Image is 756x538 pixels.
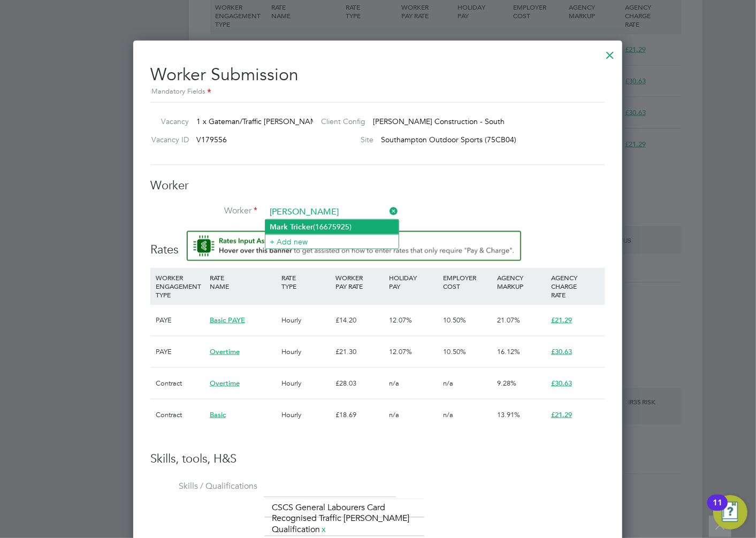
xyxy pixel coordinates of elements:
div: WORKER ENGAGEMENT TYPE [153,268,207,304]
div: Mandatory Fields [150,86,605,98]
h3: Rates [150,231,605,258]
span: Southampton Outdoor Sports (75CB04) [381,135,517,144]
span: [PERSON_NAME] Construction - South [373,117,505,126]
li: CSCS General Labourers Card Recognised Traffic [PERSON_NAME] Qualification [268,501,423,537]
div: EMPLOYER COST [440,268,494,296]
div: AGENCY MARKUP [494,268,548,296]
div: RATE TYPE [279,268,333,296]
div: Hourly [279,336,333,367]
h2: Worker Submission [150,56,605,98]
a: x [320,523,327,537]
span: 10.50% [443,347,466,356]
span: £30.63 [551,379,572,388]
div: RATE NAME [207,268,279,296]
div: PAYE [153,305,207,336]
div: £18.69 [333,399,387,431]
span: 16.12% [497,347,520,356]
span: 12.07% [390,347,413,356]
span: 12.07% [390,316,413,325]
button: Open Resource Center, 11 new notifications [713,495,747,529]
div: AGENCY CHARGE RATE [548,268,602,304]
span: 1 x Gateman/Traffic [PERSON_NAME] So… [196,117,341,126]
div: 11 [713,503,722,517]
div: £21.30 [333,336,387,367]
span: 9.28% [497,379,516,388]
div: PAYE [153,336,207,367]
label: Skills / Qualifications [150,481,257,493]
li: + Add new [265,234,399,249]
h3: Worker [150,178,605,194]
div: WORKER PAY RATE [333,268,387,296]
span: Basic PAYE [210,316,245,325]
span: V179556 [196,135,227,144]
span: £21.29 [551,316,572,325]
label: Worker [150,205,257,217]
span: £21.29 [551,410,572,419]
span: 21.07% [497,316,520,325]
h3: Skills, tools, H&S [150,452,605,467]
input: Search for... [266,204,398,220]
div: HOLIDAY PAY [387,268,441,296]
span: n/a [443,379,453,388]
div: Contract [153,399,207,431]
div: Contract [153,368,207,399]
span: Overtime [210,347,240,356]
span: 13.91% [497,410,520,419]
div: Hourly [279,305,333,336]
span: Overtime [210,379,240,388]
span: Basic [210,410,226,419]
span: n/a [443,410,453,419]
span: n/a [390,379,400,388]
li: (16675925) [265,220,399,234]
label: Vacancy [146,117,189,126]
b: Mark [270,222,288,232]
div: Hourly [279,368,333,399]
label: Client Config [313,117,366,126]
span: 10.50% [443,316,466,325]
div: Hourly [279,399,333,431]
b: Tricker [290,222,313,232]
label: Vacancy ID [146,135,189,144]
div: £28.03 [333,368,387,399]
div: £14.20 [333,305,387,336]
button: Rate Assistant [187,231,521,261]
span: £30.63 [551,347,572,356]
span: n/a [390,410,400,419]
label: Site [313,135,374,144]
